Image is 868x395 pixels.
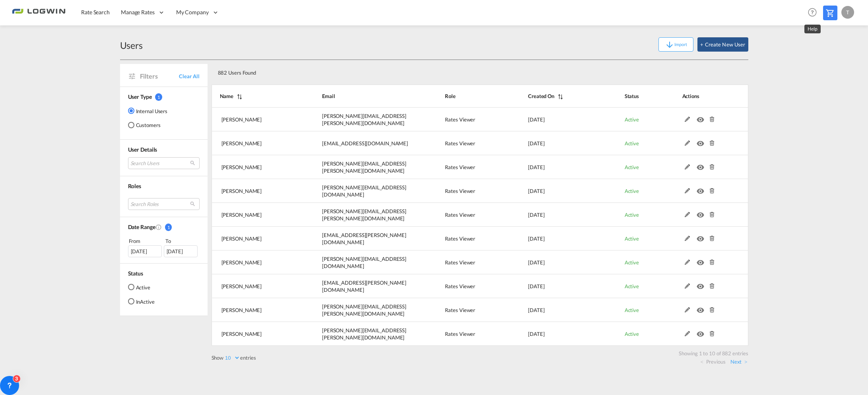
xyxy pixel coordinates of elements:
[806,6,823,20] div: Help
[215,63,692,79] div: 882 Users Found
[212,203,302,227] td: Ralf Schneider
[528,164,544,170] span: [DATE]
[425,298,508,322] td: Rates Viewer
[128,237,200,257] span: From To [DATE][DATE]
[508,179,605,203] td: 2025-09-01
[425,203,508,227] td: Rates Viewer
[155,224,162,230] md-icon: Created On
[445,283,475,289] span: Rates Viewer
[508,108,605,131] td: 2025-09-02
[212,322,302,346] td: Rutuja Gore
[528,259,544,266] span: [DATE]
[212,250,302,274] td: Anita Gupta
[302,250,425,274] td: anita.gupta@logwin-logistics.com
[223,355,240,361] select: Showentries
[322,160,406,174] span: [PERSON_NAME][EMAIL_ADDRESS][PERSON_NAME][DOMAIN_NAME]
[216,346,748,357] div: Showing 1 to 10 of 882 entries
[212,298,302,322] td: Jaroslaw Bankowski
[508,203,605,227] td: 2025-08-29
[625,331,639,337] span: Active
[221,331,262,337] span: [PERSON_NAME]
[625,283,639,289] span: Active
[445,331,475,337] span: Rates Viewer
[625,307,639,313] span: Active
[841,6,854,19] div: T
[322,208,406,222] span: [PERSON_NAME][EMAIL_ADDRESS][PERSON_NAME][DOMAIN_NAME]
[445,188,475,194] span: Rates Viewer
[165,237,200,245] div: To
[445,212,475,218] span: Rates Viewer
[221,212,262,218] span: [PERSON_NAME]
[221,116,262,123] span: [PERSON_NAME]
[128,93,152,100] span: User Type
[128,121,168,129] md-radio-button: Customers
[302,108,425,131] td: megan.wise@logwin-logistics.com
[322,184,406,198] span: [PERSON_NAME][EMAIL_ADDRESS][DOMAIN_NAME]
[425,179,508,203] td: Rates Viewer
[128,297,155,305] md-radio-button: InActive
[528,212,544,218] span: [DATE]
[128,146,157,153] span: User Details
[302,274,425,298] td: aarti.khanchandani@logwin-logistics.com
[445,140,475,146] span: Rates Viewer
[221,164,262,170] span: [PERSON_NAME]
[221,188,262,194] span: [PERSON_NAME]
[221,140,262,146] span: [PERSON_NAME]
[302,322,425,346] td: rutuja.gore@logwin-logistics.com
[128,107,168,115] md-radio-button: Internal Users
[528,140,544,146] span: [DATE]
[140,72,179,81] span: Filters
[662,85,748,108] th: Actions
[221,259,262,266] span: [PERSON_NAME]
[508,227,605,250] td: 2025-08-29
[302,227,425,250] td: lukas.windt@logwin-logistics.com
[508,250,605,274] td: 2025-08-29
[322,303,406,317] span: [PERSON_NAME][EMAIL_ADDRESS][PERSON_NAME][DOMAIN_NAME]
[212,227,302,250] td: Lukas Windt
[508,322,605,346] td: 2025-08-29
[528,116,544,123] span: [DATE]
[221,283,262,289] span: [PERSON_NAME]
[697,186,707,192] md-icon: icon-eye
[221,235,262,242] span: [PERSON_NAME]
[700,358,725,365] a: Previous
[12,4,66,21] img: bc73a0e0d8c111efacd525e4c8ad7d32.png
[445,116,475,123] span: Rates Viewer
[165,224,172,231] span: 1
[322,232,406,245] span: [EMAIL_ADDRESS][PERSON_NAME][DOMAIN_NAME]
[625,212,639,218] span: Active
[155,93,162,101] span: 1
[665,40,674,50] md-icon: icon-arrow-down
[445,235,475,242] span: Rates Viewer
[605,85,662,108] th: Status
[120,39,143,52] div: Users
[425,155,508,179] td: Rates Viewer
[212,108,302,131] td: Megan Wise
[322,256,406,269] span: [PERSON_NAME][EMAIL_ADDRESS][DOMAIN_NAME]
[322,113,406,126] span: [PERSON_NAME][EMAIL_ADDRESS][PERSON_NAME][DOMAIN_NAME]
[625,188,639,194] span: Active
[128,237,163,245] div: From
[302,298,425,322] td: jaroslaw.bankowski@logwin-logistics.com
[128,224,155,230] span: Date Range
[528,188,544,194] span: [DATE]
[445,164,475,170] span: Rates Viewer
[528,307,544,313] span: [DATE]
[508,298,605,322] td: 2025-08-29
[697,234,707,239] md-icon: icon-eye
[164,245,198,257] div: [DATE]
[625,116,639,123] span: Active
[128,270,143,277] span: Status
[625,140,639,146] span: Active
[806,6,819,19] span: Help
[804,25,821,33] md-tooltip: Help
[625,164,639,170] span: Active
[425,274,508,298] td: Rates Viewer
[221,307,262,313] span: [PERSON_NAME]
[658,37,693,52] button: icon-arrow-downImport
[697,139,707,144] md-icon: icon-eye
[179,73,199,80] span: Clear All
[128,245,162,257] div: [DATE]
[302,155,425,179] td: david.polomcak@logwin-logistics.com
